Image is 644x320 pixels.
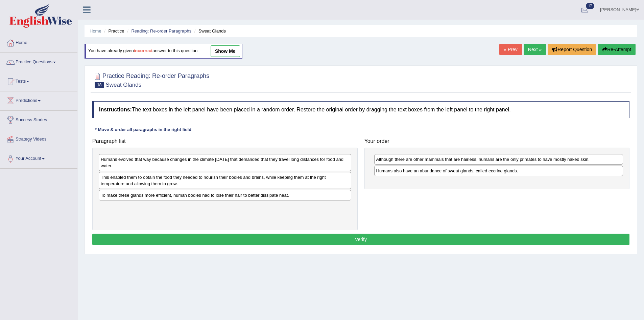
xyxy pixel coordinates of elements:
[548,44,596,55] button: Report Question
[92,71,209,88] h2: Practice Reading: Re-order Paragraphs
[0,53,77,70] a: Practice Questions
[92,101,629,118] h4: The text boxes in the left panel have been placed in a random order. Restore the original order b...
[586,3,594,9] span: 17
[0,130,77,147] a: Strategy Videos
[0,149,77,166] a: Your Account
[95,82,104,88] span: 18
[374,154,623,165] div: Although there are other mammals that are hairless, humans are the only primates to have mostly n...
[92,138,358,144] h4: Paragraph list
[105,82,141,88] small: Sweat Glands
[211,45,240,57] a: show me
[131,28,191,34] a: Reading: Re-order Paragraphs
[134,48,153,54] b: incorrect
[0,34,77,50] a: Home
[499,44,522,55] a: « Prev
[0,72,77,89] a: Tests
[99,172,351,189] div: This enabled them to obtain the food they needed to nourish their bodies and brains, while keepin...
[99,190,351,200] div: To make these glands more efficient, human bodies had to lose their hair to better dissipate heat.
[0,91,77,108] a: Predictions
[99,154,351,171] div: Humans evolved that way because changes in the climate [DATE] that demanded that they travel long...
[102,28,124,34] li: Practice
[193,28,226,34] li: Sweat Glands
[92,127,194,133] div: * Move & order all paragraphs in the right field
[92,234,629,245] button: Verify
[90,28,101,34] a: Home
[598,44,636,55] button: Re-Attempt
[524,44,546,55] a: Next »
[85,44,242,59] div: You have already given answer to this question
[99,107,132,112] b: Instructions:
[364,138,630,144] h4: Your order
[0,111,77,128] a: Success Stories
[374,166,623,176] div: Humans also have an abundance of sweat glands, called eccrine glands.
